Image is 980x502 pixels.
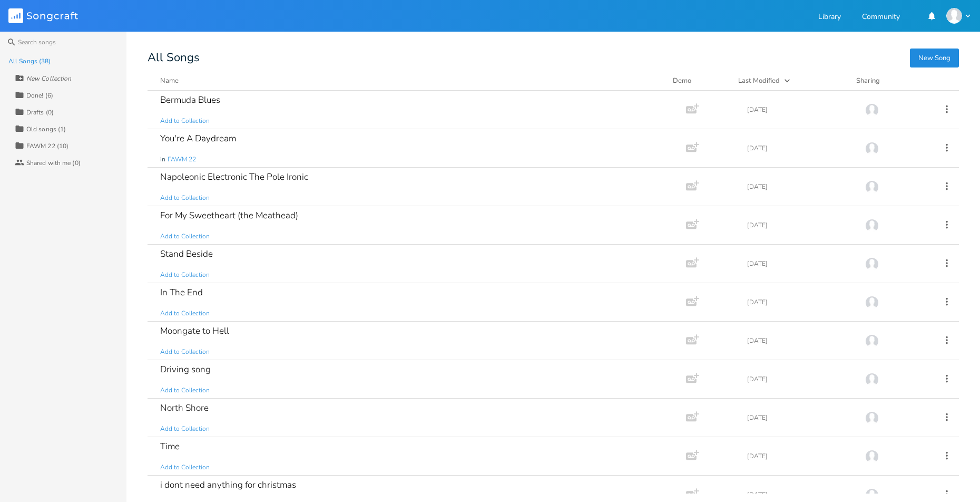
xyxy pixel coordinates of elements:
[747,337,852,344] div: [DATE]
[865,488,879,502] img: Mike Hind
[160,249,213,258] div: Stand Beside
[160,194,210,202] span: Add to Collection
[160,95,220,104] div: Bermuda Blues
[747,453,852,459] div: [DATE]
[160,76,179,85] div: Name
[747,184,852,190] div: [DATE]
[865,103,879,117] img: Mike Hind
[26,75,71,82] div: New Collection
[865,219,879,233] img: Mike Hind
[160,211,298,220] div: For My Sweetheart (the Meathead)
[26,160,81,166] div: Shared with me (0)
[747,299,852,305] div: [DATE]
[160,326,229,335] div: Moongate to Hell
[747,491,852,498] div: [DATE]
[160,403,209,412] div: North Shore
[160,365,211,374] div: Driving song
[865,334,879,348] img: Mike Hind
[865,450,879,464] img: Mike Hind
[26,92,53,99] div: Done! (6)
[160,463,210,472] span: Add to Collection
[862,13,900,22] a: Community
[865,257,879,271] img: Mike Hind
[160,172,308,181] div: Napoleonic Electronic The Pole Ironic
[946,8,962,24] img: Mike Hind
[26,126,66,132] div: Old songs (1)
[160,271,210,279] span: Add to Collection
[160,386,210,395] span: Add to Collection
[865,296,879,310] img: Mike Hind
[160,117,210,125] span: Add to Collection
[673,75,726,86] div: Demo
[738,75,844,86] button: Last Modified
[160,309,210,318] span: Add to Collection
[160,480,296,489] div: i dont need anything for christmas
[160,347,210,356] span: Add to Collection
[148,53,959,63] div: All Songs
[160,155,165,164] span: in
[818,13,841,22] a: Library
[160,75,660,86] button: Name
[865,142,879,156] img: Mike Hind
[865,411,879,425] img: Mike Hind
[160,288,203,297] div: In The End
[747,414,852,421] div: [DATE]
[747,107,852,113] div: [DATE]
[8,58,51,64] div: All Songs (38)
[747,260,852,267] div: [DATE]
[160,232,210,241] span: Add to Collection
[747,376,852,382] div: [DATE]
[747,222,852,228] div: [DATE]
[856,75,919,86] div: Sharing
[865,180,879,194] img: Mike Hind
[160,424,210,433] span: Add to Collection
[910,49,959,67] button: New Song
[26,109,54,115] div: Drafts (0)
[160,442,180,451] div: Time
[738,76,780,85] div: Last Modified
[168,155,196,164] span: FAWM 22
[26,143,68,149] div: FAWM 22 (10)
[865,373,879,387] img: Mike Hind
[160,134,236,143] div: You're A Daydream
[747,145,852,151] div: [DATE]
